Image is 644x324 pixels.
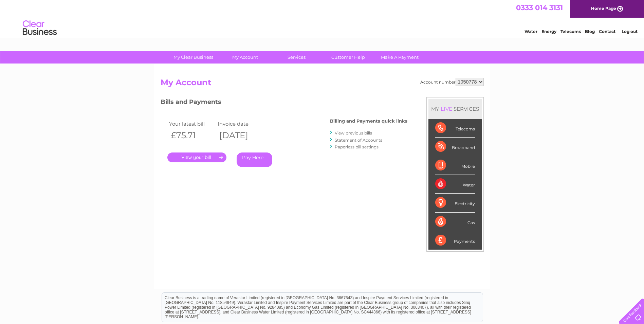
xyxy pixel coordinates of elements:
[560,29,581,34] a: Telecoms
[541,29,556,34] a: Energy
[435,213,475,231] div: Gas
[217,51,273,64] a: My Account
[435,231,475,250] div: Payments
[435,175,475,194] div: Water
[622,29,638,34] a: Log out
[165,51,221,64] a: My Clear Business
[335,144,379,149] a: Paperless bill settings
[330,119,407,124] h4: Billing and Payments quick links
[161,97,407,109] h3: Bills and Payments
[439,106,454,112] div: LIVE
[372,51,428,64] a: Make A Payment
[435,138,475,156] div: Broadband
[216,128,265,142] th: [DATE]
[269,51,325,64] a: Services
[237,152,272,167] a: Pay Here
[428,99,482,119] div: MY SERVICES
[335,130,372,136] a: View previous bills
[216,119,265,128] td: Invoice date
[167,152,226,162] a: .
[435,194,475,212] div: Electricity
[525,29,537,34] a: Water
[167,128,216,142] th: £75.71
[335,138,382,143] a: Statement of Accounts
[162,4,483,33] div: Clear Business is a trading name of Verastar Limited (registered in [GEOGRAPHIC_DATA] No. 3667643...
[516,3,563,12] a: 0333 014 3131
[599,29,615,34] a: Contact
[320,51,376,64] a: Customer Help
[167,119,216,128] td: Your latest bill
[420,78,484,86] div: Account number
[435,119,475,138] div: Telecoms
[22,18,57,38] img: logo.png
[585,29,595,34] a: Blog
[435,156,475,175] div: Mobile
[161,78,484,91] h2: My Account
